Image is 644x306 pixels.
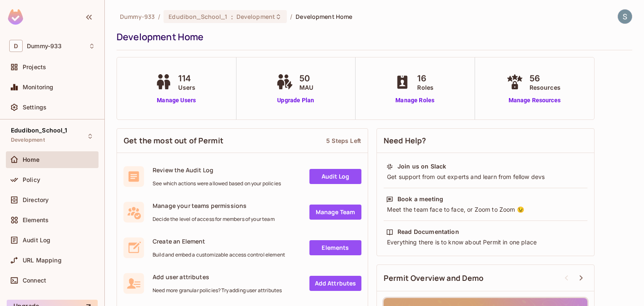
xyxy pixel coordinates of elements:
a: Elements [309,240,361,255]
div: Read Documentation [397,228,459,236]
span: See which actions were allowed based on your policies [153,180,281,187]
span: 50 [299,72,313,85]
span: Get the most out of Permit [124,135,223,146]
span: Review the Audit Log [153,166,281,174]
a: Manage Resources [504,96,565,105]
span: Need Help? [384,135,426,146]
span: Manage your teams permissions [153,202,275,210]
span: Monitoring [23,84,54,91]
a: Manage Roles [392,96,438,105]
span: D [9,40,23,52]
span: : [231,13,234,20]
span: 16 [417,72,434,85]
li: / [158,13,160,21]
span: Need more granular policies? Try adding user attributes [153,287,282,294]
span: Development [11,137,45,143]
a: Add Attrbutes [309,276,361,291]
span: Settings [23,104,47,111]
span: Users [178,83,195,92]
a: Manage Team [309,205,361,220]
span: Roles [417,83,434,92]
span: Home [23,156,40,163]
span: Development Home [296,13,352,21]
span: Decide the level of access for members of your team [153,216,275,223]
span: Audit Log [23,237,50,244]
div: Meet the team face to face, or Zoom to Zoom 😉 [386,205,585,214]
span: Connect [23,277,46,284]
span: Build and embed a customizable access control element [153,252,285,258]
div: Join us on Slack [397,162,446,171]
span: MAU [299,83,313,92]
span: Policy [23,176,40,183]
li: / [290,13,292,21]
span: Edudibon_School_1 [11,127,68,134]
span: Permit Overview and Demo [384,273,484,283]
div: 5 Steps Left [326,137,361,145]
span: the active workspace [120,13,155,21]
div: Everything there is to know about Permit in one place [386,238,585,246]
span: Resources [530,83,561,92]
img: SReyMgAAAABJRU5ErkJggg== [8,9,23,25]
span: 114 [178,72,195,85]
img: Saba Riyaz [618,10,632,23]
span: Edudibon_School_1 [169,13,227,21]
a: Audit Log [309,169,361,184]
a: Manage Users [153,96,200,105]
span: Directory [23,197,49,203]
span: Elements [23,217,49,223]
span: Workspace: Dummy-933 [27,43,62,49]
span: Development [236,13,275,21]
a: Upgrade Plan [274,96,317,105]
span: Create an Element [153,237,285,245]
div: Get support from out experts and learn from fellow devs [386,173,585,181]
span: 56 [530,72,561,85]
div: Development Home [117,31,628,43]
span: URL Mapping [23,257,62,264]
div: Book a meeting [397,195,443,203]
span: Add user attributes [153,273,282,281]
span: Projects [23,64,46,70]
